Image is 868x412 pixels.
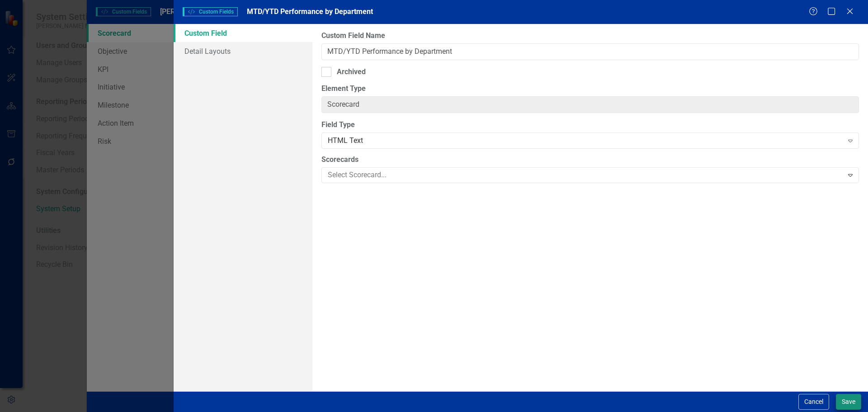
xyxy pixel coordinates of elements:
[321,120,859,130] label: Field Type
[798,394,829,410] button: Cancel
[174,42,312,60] a: Detail Layouts
[328,136,843,146] div: HTML Text
[174,24,312,42] a: Custom Field
[321,31,859,41] label: Custom Field Name
[321,43,859,60] input: Custom Field Name
[321,84,859,94] label: Element Type
[321,155,859,165] label: Scorecards
[337,67,366,77] div: Archived
[836,394,861,410] button: Save
[183,7,238,16] span: Custom Fields
[247,7,373,16] span: MTD/YTD Performance by Department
